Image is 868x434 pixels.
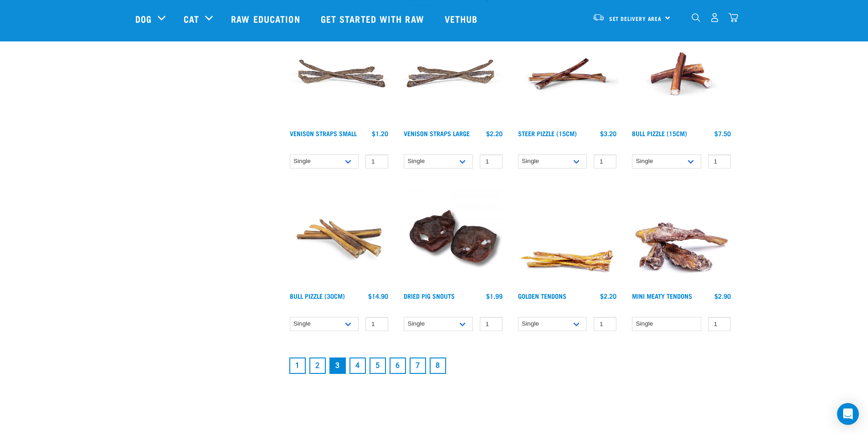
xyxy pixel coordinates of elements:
[410,357,426,374] a: Goto page 7
[288,356,733,376] nav: pagination
[518,132,577,135] a: Steer Pizzle (15cm)
[710,13,719,22] img: user.png
[401,185,505,288] img: IMG 9990
[592,13,605,21] img: van-moving.png
[365,154,388,168] input: 1
[290,294,345,297] a: Bull Pizzle (30cm)
[329,357,346,374] a: Page 3
[837,403,859,425] div: Open Intercom Messenger
[365,317,388,331] input: 1
[135,12,152,26] a: Dog
[184,12,199,26] a: Cat
[486,130,503,137] div: $2.20
[289,357,306,374] a: Goto page 1
[609,17,662,20] span: Set Delivery Area
[430,357,446,374] a: Goto page 8
[630,22,733,126] img: Bull Pizzle
[309,357,326,374] a: Goto page 2
[600,292,616,300] div: $2.20
[714,292,731,300] div: $2.90
[436,0,489,37] a: Vethub
[518,294,566,297] a: Golden Tendons
[708,154,731,168] input: 1
[516,185,619,288] img: 1293 Golden Tendons 01
[729,13,738,22] img: home-icon@2x.png
[290,132,357,135] a: Venison Straps Small
[288,22,391,126] img: Venison Straps
[714,130,731,137] div: $7.50
[222,0,311,37] a: Raw Education
[288,185,391,288] img: Bull Pizzle 30cm for Dogs
[480,154,503,168] input: 1
[312,0,436,37] a: Get started with Raw
[349,357,366,374] a: Goto page 4
[594,154,616,168] input: 1
[486,292,503,300] div: $1.99
[401,22,505,126] img: Stack of 3 Venison Straps Treats for Pets
[594,317,616,331] input: 1
[516,22,619,126] img: Raw Essentials Steer Pizzle 15cm
[404,294,455,297] a: Dried Pig Snouts
[632,294,692,297] a: Mini Meaty Tendons
[368,292,388,300] div: $14.90
[372,130,388,137] div: $1.20
[600,130,616,137] div: $3.20
[370,357,386,374] a: Goto page 5
[692,13,700,22] img: home-icon-1@2x.png
[390,357,406,374] a: Goto page 6
[480,317,503,331] input: 1
[708,317,731,331] input: 1
[630,185,733,288] img: 1289 Mini Tendons 01
[632,132,687,135] a: Bull Pizzle (15cm)
[404,132,470,135] a: Venison Straps Large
